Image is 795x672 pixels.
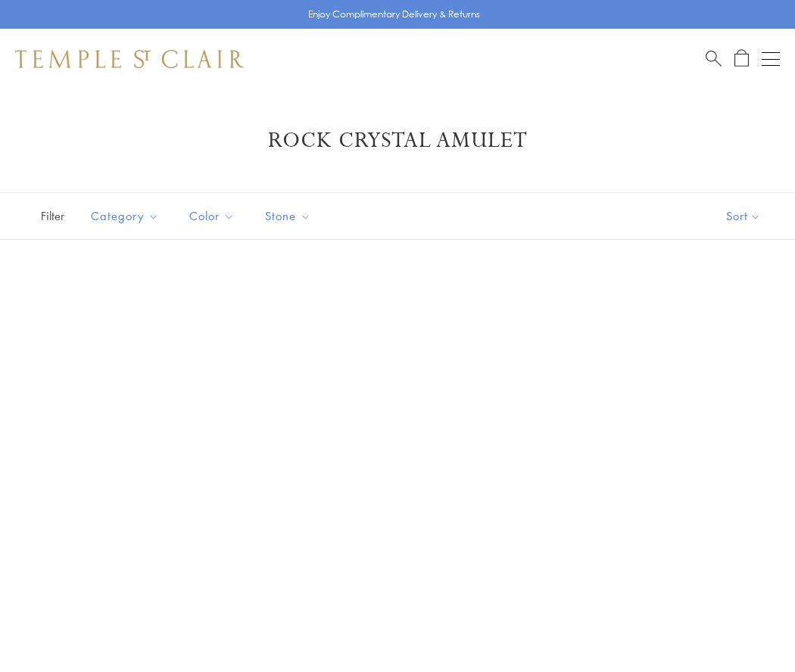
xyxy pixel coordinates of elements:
[83,207,170,226] span: Category
[182,207,246,226] span: Color
[706,49,722,68] a: Search
[178,199,246,233] button: Color
[38,127,757,154] h1: Rock Crystal Amulet
[734,49,749,68] a: Open Shopping Bag
[254,199,323,233] button: Stone
[79,199,170,233] button: Category
[692,193,795,239] button: Show sort by
[308,7,480,22] p: Enjoy Complimentary Delivery & Returns
[15,50,244,68] img: Temple St. Clair
[257,207,323,226] span: Stone
[762,50,780,68] button: Open navigation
